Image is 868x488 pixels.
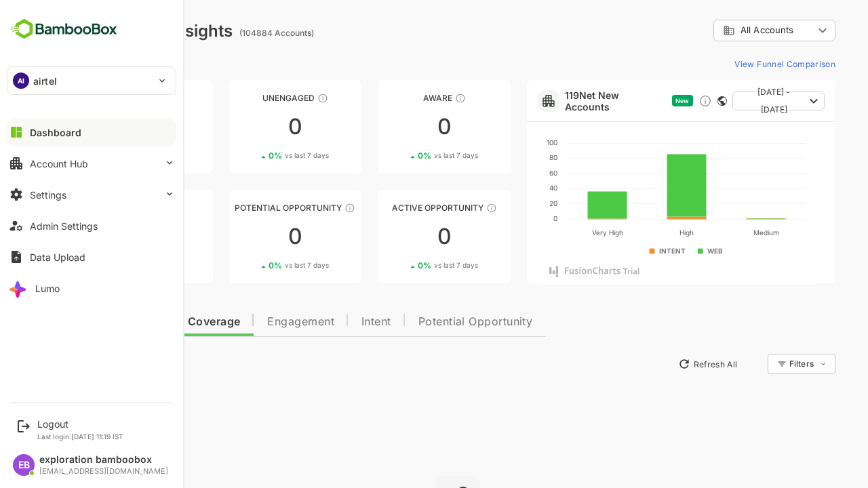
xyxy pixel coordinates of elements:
[742,359,766,369] div: Filters
[221,150,281,161] div: 0 %
[370,150,431,161] div: 0 %
[7,16,121,42] img: BambooboxFullLogoMark.5f36c76dfaba33ec1ec1367b70bb1252.svg
[30,220,98,232] div: Admin Settings
[33,203,165,213] div: Engaged
[517,89,619,113] a: 119Net New Accounts
[39,454,168,466] div: exploration bamboobox
[628,97,642,104] span: New
[46,317,193,327] span: Data Quality and Coverage
[625,353,696,375] button: Refresh All
[330,190,463,283] a: Active OpportunityThese accounts have open opportunities which might be at any of the Sales Stage...
[192,28,271,38] ag: (104884 Accounts)
[7,67,176,94] div: AIairtel
[387,260,431,270] span: vs last 7 days
[370,260,431,270] div: 0 %
[330,93,463,103] div: Aware
[696,83,757,119] span: [DATE] - [DATE]
[330,80,463,174] a: AwareThese accounts have just entered the buying cycle and need further nurturing00%vs last 7 days
[387,150,431,161] span: vs last 7 days
[33,226,165,247] div: 0
[506,214,510,222] text: 0
[502,153,510,161] text: 80
[670,96,679,106] div: This card does not support filter and segments
[632,228,646,237] text: High
[182,203,315,213] div: Potential Opportunity
[33,352,132,376] button: New Insights
[33,116,165,138] div: 0
[33,190,165,283] a: EngagedThese accounts are warm, further nurturing would qualify them to MQAs00%vs last 7 days
[270,93,281,104] div: These accounts have not shown enough engagement and need nurturing
[73,150,133,161] div: 0 %
[502,184,510,192] text: 40
[371,317,486,327] span: Potential Opportunity
[502,199,510,207] text: 20
[706,228,732,237] text: Medium
[685,91,777,110] button: [DATE] - [DATE]
[89,260,133,270] span: vs last 7 days
[33,80,165,174] a: UnreachedThese accounts have not been engaged with for a defined time period00%vs last 7 days
[182,80,315,174] a: UnengagedThese accounts have not shown enough engagement and need nurturing00%vs last 7 days
[182,116,315,138] div: 0
[237,150,281,161] span: vs last 7 days
[330,203,463,213] div: Active Opportunity
[499,138,510,146] text: 100
[182,226,315,247] div: 0
[330,116,463,138] div: 0
[675,24,766,37] div: All Accounts
[408,93,418,104] div: These accounts have just entered the buying cycle and need further nurturing
[693,25,746,35] span: All Accounts
[73,260,133,270] div: 0 %
[30,127,81,138] div: Dashboard
[33,93,165,103] div: Unreached
[7,119,176,146] button: Dashboard
[13,73,29,89] div: AI
[7,274,176,302] button: Lumo
[651,94,665,108] div: Discover new ICP-fit accounts showing engagement — via intent surges, anonymous website visits, L...
[37,432,123,441] p: Last login: [DATE] 11:19 IST
[39,467,168,476] div: [EMAIL_ADDRESS][DOMAIN_NAME]
[115,203,125,213] div: These accounts are warm, further nurturing would qualify them to MQAs
[30,158,88,169] div: Account Hub
[13,454,35,476] div: EB
[682,53,788,75] button: View Funnel Comparison
[7,181,176,208] button: Settings
[7,243,176,270] button: Data Upload
[33,74,57,88] p: airtel
[741,352,788,376] div: Filters
[502,169,510,177] text: 60
[30,251,85,263] div: Data Upload
[35,283,60,294] div: Lumo
[314,317,344,327] span: Intent
[666,18,788,44] div: All Accounts
[330,226,463,247] div: 0
[545,228,576,237] text: Very High
[37,418,123,430] div: Logout
[439,203,450,213] div: These accounts have open opportunities which might be at any of the Sales Stages
[297,203,308,213] div: These accounts are MQAs and can be passed on to Inside Sales
[7,212,176,239] button: Admin Settings
[33,21,185,41] div: Dashboard Insights
[89,150,133,161] span: vs last 7 days
[182,190,315,283] a: Potential OpportunityThese accounts are MQAs and can be passed on to Inside Sales00%vs last 7 days
[30,189,66,201] div: Settings
[237,260,281,270] span: vs last 7 days
[220,317,287,327] span: Engagement
[182,93,315,103] div: Unengaged
[7,150,176,177] button: Account Hub
[121,93,132,104] div: These accounts have not been engaged with for a defined time period
[221,260,281,270] div: 0 %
